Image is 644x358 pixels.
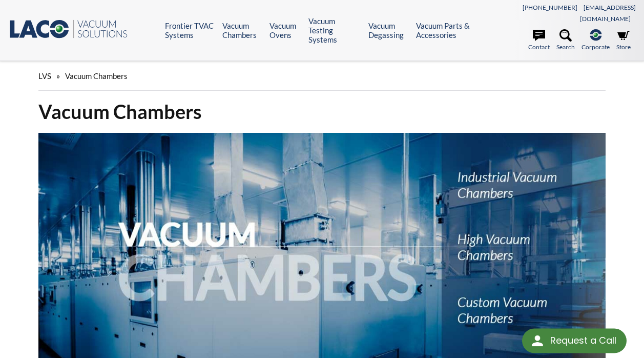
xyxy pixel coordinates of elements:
a: [PHONE_NUMBER] [523,4,577,11]
a: [EMAIL_ADDRESS][DOMAIN_NAME] [580,4,636,23]
img: round button [529,333,546,349]
a: Vacuum Testing Systems [308,16,361,44]
a: Search [556,29,575,52]
span: Vacuum Chambers [65,71,128,81]
a: Store [616,29,631,52]
a: Vacuum Chambers [222,21,262,39]
span: Corporate [581,42,610,52]
div: Request a Call [550,329,616,352]
a: Vacuum Degassing [368,21,408,39]
a: Vacuum Parts & Accessories [416,21,476,39]
div: Request a Call [522,329,627,353]
a: Frontier TVAC Systems [165,21,215,39]
div: » [38,62,606,91]
a: Vacuum Ovens [269,21,301,39]
span: LVS [38,71,51,81]
h1: Vacuum Chambers [38,99,606,124]
a: Contact [528,29,550,52]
